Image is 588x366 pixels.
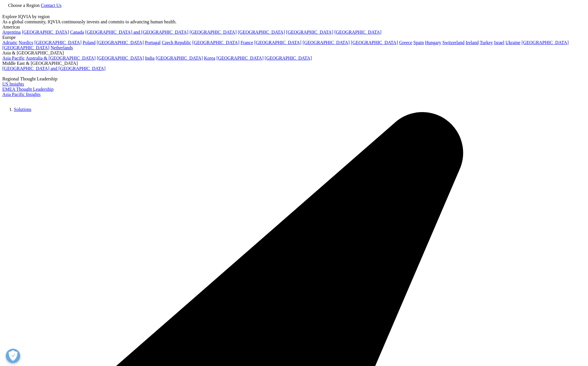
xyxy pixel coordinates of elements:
[204,56,215,61] a: Korea
[238,30,285,35] a: [GEOGRAPHIC_DATA]
[97,56,144,61] a: [GEOGRAPHIC_DATA]
[2,61,586,66] div: Middle East & [GEOGRAPHIC_DATA]
[34,40,81,45] a: [GEOGRAPHIC_DATA]
[22,30,69,35] a: [GEOGRAPHIC_DATA]
[26,56,96,61] a: Australia & [GEOGRAPHIC_DATA]
[480,40,493,45] a: Turkey
[2,76,586,82] div: Regional Thought Leadership
[6,349,20,363] button: Open Preferences
[494,40,505,45] a: Israel
[505,40,520,45] a: Ukraine
[2,19,586,24] div: As a global community, IQVIA continuously invests and commits to advancing human health.
[286,30,333,35] a: [GEOGRAPHIC_DATA]
[425,40,441,45] a: Hungary
[18,40,33,45] a: Nordics
[156,56,203,61] a: [GEOGRAPHIC_DATA]
[334,30,382,35] a: [GEOGRAPHIC_DATA]
[83,40,95,45] a: Poland
[97,40,144,45] a: [GEOGRAPHIC_DATA]
[192,40,239,45] a: [GEOGRAPHIC_DATA]
[2,56,25,61] a: Asia Pacific
[442,40,464,45] a: Switzerland
[2,45,49,50] a: [GEOGRAPHIC_DATA]
[2,82,24,86] a: US Insights
[85,30,188,35] a: [GEOGRAPHIC_DATA] and [GEOGRAPHIC_DATA]
[51,45,73,50] a: Netherlands
[351,40,398,45] a: [GEOGRAPHIC_DATA]
[303,40,350,45] a: [GEOGRAPHIC_DATA]
[522,40,569,45] a: [GEOGRAPHIC_DATA]
[2,40,17,45] a: Adriatic
[2,50,586,56] div: Asia & [GEOGRAPHIC_DATA]
[70,30,84,35] a: Canada
[189,30,237,35] a: [GEOGRAPHIC_DATA]
[14,107,31,112] a: Solutions
[413,40,424,45] a: Spain
[145,40,161,45] a: Portugal
[265,56,312,61] a: [GEOGRAPHIC_DATA]
[399,40,412,45] a: Greece
[145,56,155,61] a: India
[162,40,191,45] a: Czech Republic
[216,56,263,61] a: [GEOGRAPHIC_DATA]
[254,40,302,45] a: [GEOGRAPHIC_DATA]
[2,87,53,92] a: EMEA Thought Leadership
[41,3,62,8] a: Contact Us
[2,24,586,30] div: Americas
[2,30,21,35] a: Argentina
[466,40,479,45] a: Ireland
[2,14,586,19] div: Explore IQVIA by region
[8,3,40,8] span: Choose a Region
[241,40,253,45] a: France
[2,66,105,71] a: [GEOGRAPHIC_DATA] and [GEOGRAPHIC_DATA]
[2,92,40,97] a: Asia Pacific Insights
[2,35,586,40] div: Europe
